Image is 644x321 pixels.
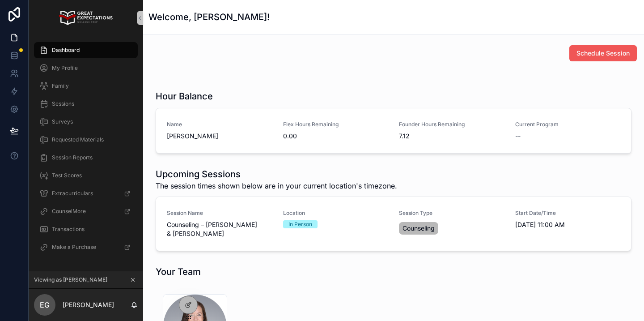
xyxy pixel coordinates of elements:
[569,45,637,61] button: Schedule Session
[29,36,143,267] div: scrollable content
[34,276,107,283] span: Viewing as [PERSON_NAME]
[399,132,504,141] span: 7.12
[34,42,138,58] a: Dashboard
[283,121,389,128] span: Flex Hours Remaining
[52,172,82,179] span: Test Scores
[283,210,389,217] span: Location
[515,132,521,141] span: --
[167,121,272,128] span: Name
[34,150,138,166] a: Session Reports
[34,96,138,112] a: Sessions
[156,90,213,103] h1: Hour Balance
[52,82,69,90] span: Family
[52,190,93,197] span: Extracurriculars
[34,221,138,237] a: Transactions
[34,185,138,201] a: Extracurriculars
[52,208,86,215] span: CounselMore
[288,220,312,228] div: In Person
[59,11,112,25] img: App logo
[156,168,397,180] h1: Upcoming Sessions
[515,210,621,217] span: Start Date/Time
[52,100,74,107] span: Sessions
[148,11,270,23] h1: Welcome, [PERSON_NAME]!
[399,121,504,128] span: Founder Hours Remaining
[52,136,104,143] span: Requested Materials
[167,132,272,141] span: [PERSON_NAME]
[399,210,504,217] span: Session Type
[167,210,272,217] span: Session Name
[63,300,114,309] p: [PERSON_NAME]
[52,226,85,233] span: Transactions
[52,64,78,72] span: My Profile
[515,220,621,229] span: [DATE] 11:00 AM
[576,49,630,58] span: Schedule Session
[402,224,435,233] span: Counseling
[52,118,73,125] span: Surveys
[156,180,397,191] span: The session times shown below are in your current location's timezone.
[52,154,93,161] span: Session Reports
[34,60,138,76] a: My Profile
[34,132,138,148] a: Requested Materials
[283,132,389,141] span: 0.00
[34,167,138,184] a: Test Scores
[34,203,138,219] a: CounselMore
[34,114,138,130] a: Surveys
[40,300,50,310] span: EG
[156,265,201,278] h1: Your Team
[34,239,138,255] a: Make a Purchase
[52,244,96,251] span: Make a Purchase
[52,47,80,54] span: Dashboard
[167,220,272,238] span: Counseling – [PERSON_NAME] & [PERSON_NAME]
[515,121,621,128] span: Current Program
[34,78,138,94] a: Family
